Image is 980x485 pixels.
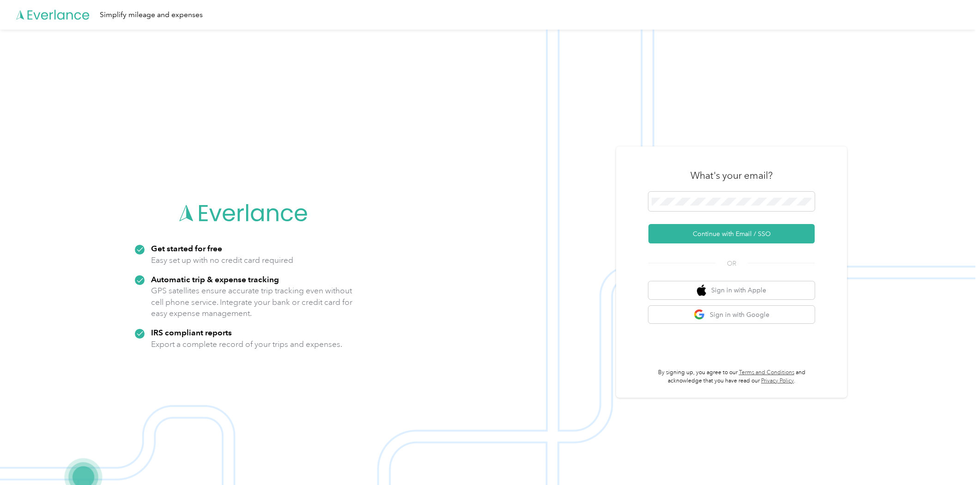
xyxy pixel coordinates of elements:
strong: Get started for free [151,243,222,253]
a: Terms and Conditions [739,369,794,376]
h3: What's your email? [690,169,773,182]
button: apple logoSign in with Apple [648,281,815,299]
p: By signing up, you agree to our and acknowledge that you have read our . [648,369,815,385]
button: google logoSign in with Google [648,306,815,324]
a: Privacy Policy [761,377,794,384]
span: OR [715,259,748,268]
button: Continue with Email / SSO [648,224,815,243]
p: Export a complete record of your trips and expenses. [151,339,342,350]
iframe: Everlance-gr Chat Button Frame [928,433,980,485]
strong: IRS compliant reports [151,327,232,337]
img: google logo [694,309,705,321]
p: GPS satellites ensure accurate trip tracking even without cell phone service. Integrate your bank... [151,285,353,319]
strong: Automatic trip & expense tracking [151,274,279,284]
div: Simplify mileage and expenses [100,9,203,21]
img: apple logo [697,285,706,296]
p: Easy set up with no credit card required [151,255,293,266]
